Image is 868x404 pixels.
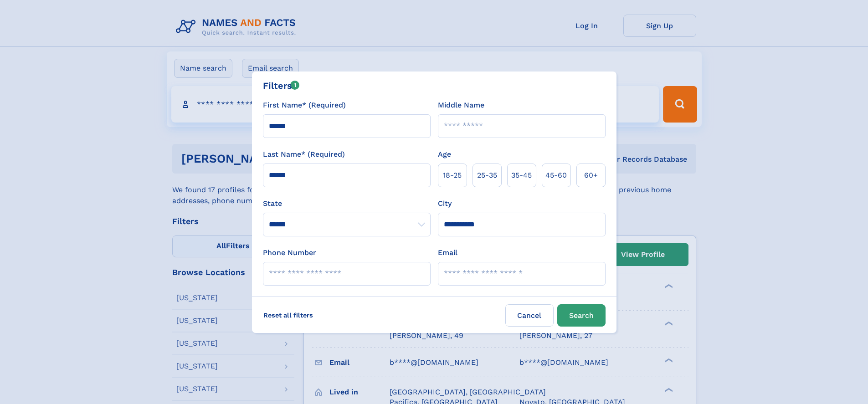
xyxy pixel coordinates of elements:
span: 60+ [584,170,598,181]
div: Filters [263,79,300,92]
span: 45‑60 [545,170,567,181]
label: Cancel [505,304,554,327]
label: Phone Number [263,247,316,258]
label: Middle Name [438,100,484,111]
label: Last Name* (Required) [263,149,345,160]
label: Reset all filters [257,304,319,326]
button: Search [557,304,606,327]
span: 25‑35 [477,170,497,181]
span: 35‑45 [511,170,532,181]
label: Age [438,149,451,160]
label: State [263,198,431,209]
label: Email [438,247,457,258]
span: 18‑25 [443,170,462,181]
label: City [438,198,452,209]
label: First Name* (Required) [263,100,346,111]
